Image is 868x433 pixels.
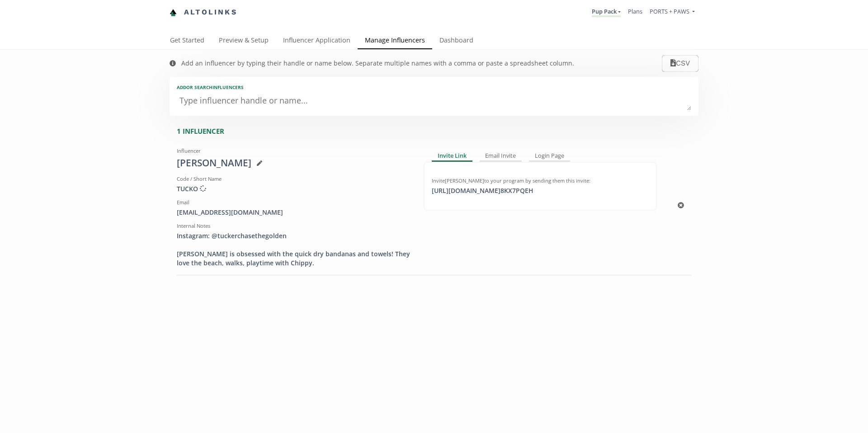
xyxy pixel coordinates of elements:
div: [EMAIL_ADDRESS][DOMAIN_NAME] [177,208,410,217]
a: PORTS + PAWS [650,7,695,18]
div: Influencer [177,147,410,155]
a: Preview & Setup [212,32,276,50]
div: [URL][DOMAIN_NAME] 8KX7PQEH [426,186,539,195]
div: Instagram: @tuckerchasethegolden [PERSON_NAME] is obsessed with the quick dry bandanas and towels... [177,231,410,268]
img: favicon-32x32.png [170,9,177,16]
div: Add or search INFLUENCERS [177,84,691,90]
div: Email Invite [480,151,522,162]
div: Login Page [529,151,570,162]
a: Plans [628,7,642,15]
a: Pup Pack [592,7,621,17]
a: Influencer Application [276,32,358,50]
a: Altolinks [170,5,237,20]
div: Email [177,199,410,206]
button: CSV [662,55,698,72]
div: Add an influencer by typing their handle or name below. Separate multiple names with a comma or p... [181,59,574,68]
div: Internal Notes [177,222,410,230]
div: 1 INFLUENCER [177,127,698,136]
div: [PERSON_NAME] [177,156,410,170]
a: Manage Influencers [358,32,432,50]
div: Code / Short Name [177,175,410,183]
a: Dashboard [432,32,481,50]
span: PORTS + PAWS [650,7,689,15]
div: Invite Link [432,151,472,162]
a: Get Started [163,32,212,50]
span: TUCKO [177,184,206,193]
div: Invite [PERSON_NAME] to your program by sending them this invite: [432,177,649,184]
